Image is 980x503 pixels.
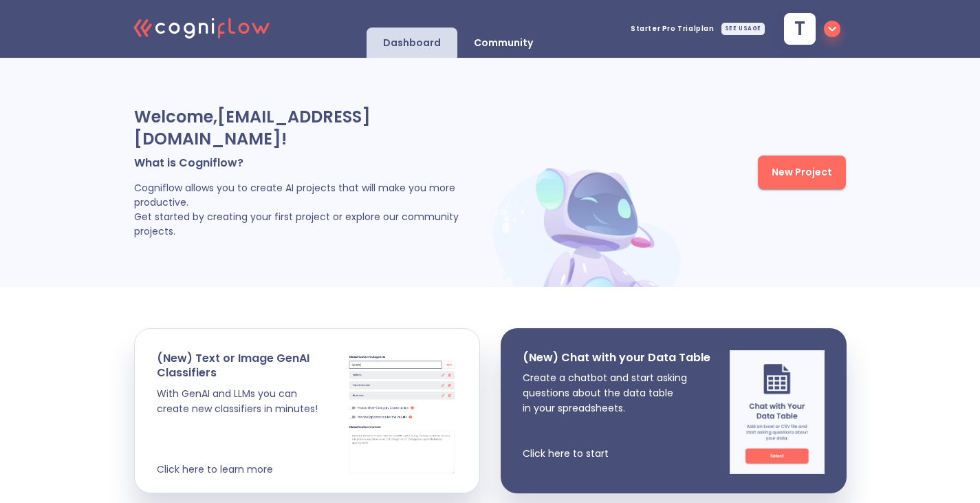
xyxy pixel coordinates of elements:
[489,156,688,287] img: header robot
[157,386,347,477] p: With GenAI and LLMs you can create new classifiers in minutes! Click here to learn more
[157,351,347,381] p: (New) Text or Image GenAI Classifiers
[772,164,832,181] span: New Project
[347,351,457,475] img: cards stack img
[721,23,765,35] div: SEE USAGE
[134,106,489,150] p: Welcome, [EMAIL_ADDRESS][DOMAIN_NAME] !
[523,370,710,461] p: Create a chatbot and start asking questions about the data table in your spreadsheets. Click here...
[523,350,710,365] p: (New) Chat with your Data Table
[134,156,489,170] p: What is Cogniflow?
[794,19,805,39] span: t
[134,181,489,239] p: Cogniflow allows you to create AI projects that will make you more productive. Get started by cre...
[730,350,825,474] img: chat img
[383,36,441,50] p: Dashboard
[773,9,846,49] button: t
[631,25,715,32] span: Starter Pro Trial plan
[758,156,846,189] button: New Project
[474,36,533,50] p: Community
